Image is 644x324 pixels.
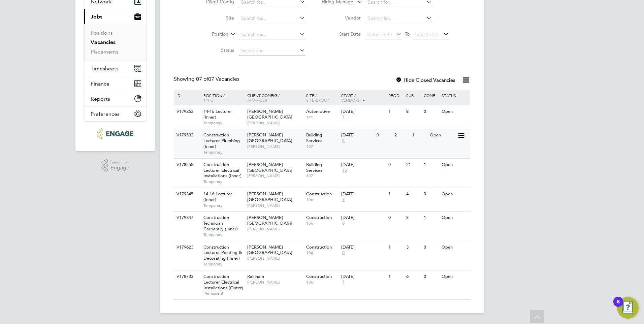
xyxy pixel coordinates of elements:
[247,132,292,143] span: [PERSON_NAME][GEOGRAPHIC_DATA]
[306,173,338,179] span: 107
[341,97,360,103] span: Vendors
[341,132,373,138] div: [DATE]
[175,188,198,200] div: V179345
[387,212,404,224] div: 0
[91,111,120,117] span: Preferences
[203,261,244,267] span: Temporary
[203,215,238,232] span: Construction Technician Carpentry (Inner)
[422,212,440,224] div: 1
[365,14,432,23] input: Search for...
[306,197,338,202] span: 106
[247,215,292,226] span: [PERSON_NAME][GEOGRAPHIC_DATA]
[306,215,332,220] span: Construction
[247,108,292,120] span: [PERSON_NAME][GEOGRAPHIC_DATA]
[306,280,338,285] span: 106
[341,245,385,250] div: [DATE]
[110,165,129,171] span: Engage
[203,97,213,103] span: Type
[387,105,404,118] div: 1
[341,115,346,120] span: 7
[341,215,385,221] div: [DATE]
[247,256,303,261] span: [PERSON_NAME]
[422,90,440,101] div: Conf
[175,241,198,254] div: V179623
[405,270,422,283] div: 6
[341,274,385,280] div: [DATE]
[341,109,385,115] div: [DATE]
[247,191,292,202] span: [PERSON_NAME][GEOGRAPHIC_DATA]
[247,162,292,173] span: [PERSON_NAME][GEOGRAPHIC_DATA]
[405,212,422,224] div: 8
[422,270,440,283] div: 0
[375,129,392,141] div: 0
[91,30,113,36] a: Positions
[203,273,243,291] span: Construction Lecturer Electrical Installations (Outer)
[203,232,244,237] span: Temporary
[239,14,305,23] input: Search for...
[84,9,147,24] button: Jobs
[195,15,234,21] label: Site
[203,132,240,149] span: Construction Lecturer Plumbing (Inner)
[203,108,232,120] span: 14-16 Lecturer (Inner)
[84,106,147,121] button: Preferences
[203,244,242,261] span: Construction Lecturer Painting & Decorating (Inner)
[247,173,303,179] span: [PERSON_NAME]
[175,129,198,141] div: V179532
[239,30,305,39] input: Search for...
[247,120,303,126] span: [PERSON_NAME]
[405,241,422,254] div: 3
[410,129,428,141] div: 1
[306,250,338,255] span: 106
[91,96,110,102] span: Reports
[422,105,440,118] div: 0
[247,144,303,149] span: [PERSON_NAME]
[422,188,440,200] div: 0
[440,241,469,254] div: Open
[84,128,147,139] a: Go to home page
[175,90,198,101] div: ID
[440,212,469,224] div: Open
[387,90,404,101] div: Reqd
[175,212,198,224] div: V179347
[175,105,198,118] div: V179263
[91,48,119,55] a: Placements
[246,90,304,106] div: Client Config /
[422,241,440,254] div: 0
[195,47,234,53] label: Status
[203,150,244,155] span: Temporary
[306,132,322,143] span: Building Services
[341,138,346,144] span: 5
[440,270,469,283] div: Open
[440,188,469,200] div: Open
[91,39,116,45] a: Vacancies
[341,162,385,168] div: [DATE]
[341,280,346,285] span: 7
[393,129,410,141] div: 2
[91,13,102,20] span: Jobs
[304,90,340,106] div: Site /
[341,168,348,173] span: 15
[203,291,244,296] span: Permanent
[387,241,404,254] div: 1
[387,159,404,171] div: 0
[247,203,303,208] span: [PERSON_NAME]
[175,159,198,171] div: V178555
[91,80,109,87] span: Finance
[405,105,422,118] div: 8
[196,76,239,83] span: 07 Vacancies
[306,108,330,114] span: Automotive
[428,129,457,141] div: Open
[617,297,639,319] button: Open Resource Center, 8 new notifications
[203,191,232,202] span: 14-16 Lecturer (Inner)
[403,30,412,38] span: To
[203,120,244,126] span: Temporary
[101,159,130,172] a: Powered byEngage
[440,159,469,171] div: Open
[405,90,422,101] div: Sub
[306,97,329,103] span: Site Group
[387,188,404,200] div: 1
[239,46,305,56] input: Select one
[84,91,147,106] button: Reports
[190,31,228,38] label: Position
[196,76,208,83] span: 07 of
